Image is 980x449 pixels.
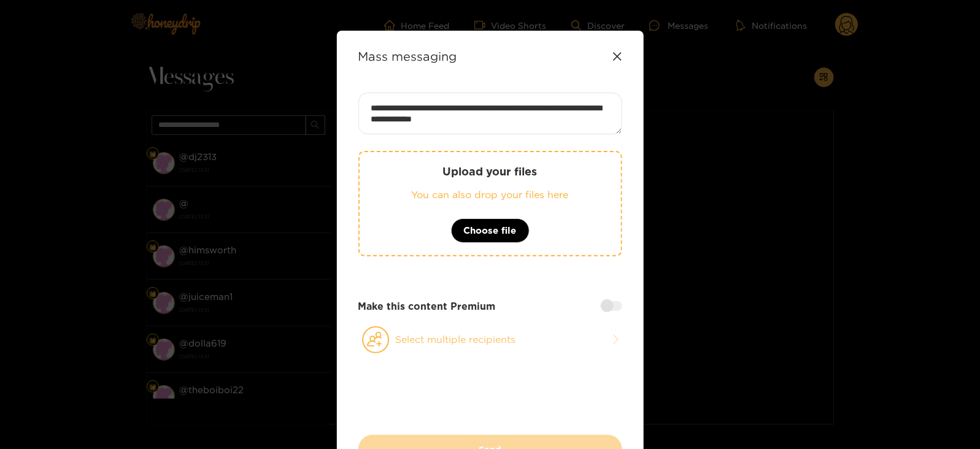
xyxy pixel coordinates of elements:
strong: Make this content Premium [358,299,496,313]
button: Select multiple recipients [358,326,622,354]
p: Upload your files [384,164,596,178]
button: Choose file [451,218,530,243]
p: You can also drop your files here [384,188,596,202]
span: Choose file [464,223,517,238]
strong: Mass messaging [358,49,457,63]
